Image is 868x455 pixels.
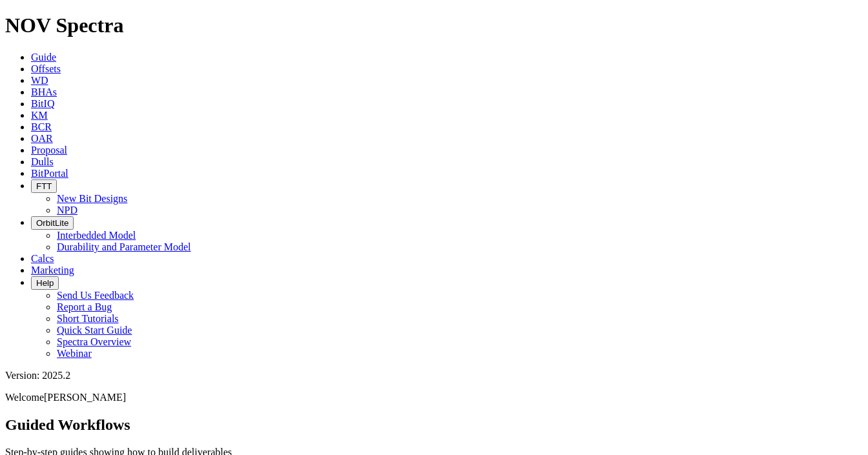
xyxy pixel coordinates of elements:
[36,278,54,288] span: Help
[57,301,112,312] a: Report a Bug
[44,392,126,403] span: [PERSON_NAME]
[57,290,134,301] a: Send Us Feedback
[31,52,56,63] a: Guide
[31,110,48,121] a: KM
[31,121,52,132] a: BCR
[57,193,127,204] a: New Bit Designs
[31,145,67,156] a: Proposal
[31,179,57,193] button: FTT
[5,392,863,403] p: Welcome
[31,98,54,109] a: BitIQ
[57,348,92,359] a: Webinar
[57,230,136,241] a: Interbedded Model
[57,336,131,347] a: Spectra Overview
[5,370,863,381] div: Version: 2025.2
[31,86,57,97] a: BHAs
[36,218,68,228] span: OrbitLite
[57,313,119,324] a: Short Tutorials
[31,63,61,74] a: Offsets
[31,168,68,179] a: BitPortal
[31,276,59,290] button: Help
[57,241,191,252] a: Durability and Parameter Model
[57,205,77,216] a: NPD
[31,156,54,167] a: Dulls
[31,216,74,230] button: OrbitLite
[31,265,74,276] a: Marketing
[5,416,863,434] h2: Guided Workflows
[31,253,54,264] a: Calcs
[57,325,132,336] a: Quick Start Guide
[31,133,53,144] a: OAR
[5,14,863,37] h1: NOV Spectra
[36,181,52,191] span: FTT
[31,75,48,86] a: WD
